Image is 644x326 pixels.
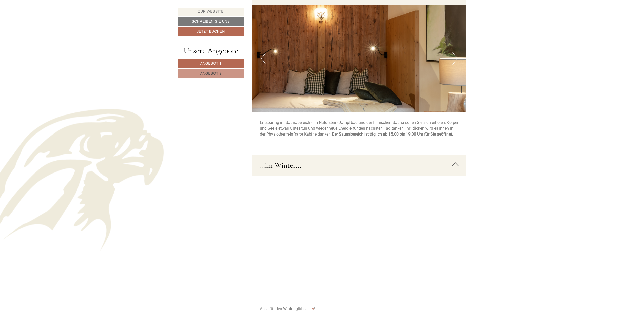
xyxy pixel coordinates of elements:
[178,8,244,16] a: Zur Website
[307,306,314,311] a: hier
[252,155,466,176] div: ...im Winter...
[200,61,221,65] span: Angebot 1
[178,27,244,36] a: Jetzt buchen
[200,71,221,75] span: Angebot 2
[452,52,458,65] button: Next
[178,45,244,56] div: Unsere Angebote
[261,52,266,65] button: Previous
[252,176,466,297] iframe: Vivi di più - Summer in the Kronplatz Dolomites Region
[260,120,459,137] p: Entspanng im Saunabereich - Im Naturstein-Dampfbad und der finnischen Sauna sollen Sie sich erhol...
[260,306,459,312] p: Alles für den Winter gibt es !
[332,132,453,137] strong: Der Saunabereich ist täglich ab 15.00 bis 19.00 Uhr für Sie geöffnet.
[178,17,244,26] a: Schreiben Sie uns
